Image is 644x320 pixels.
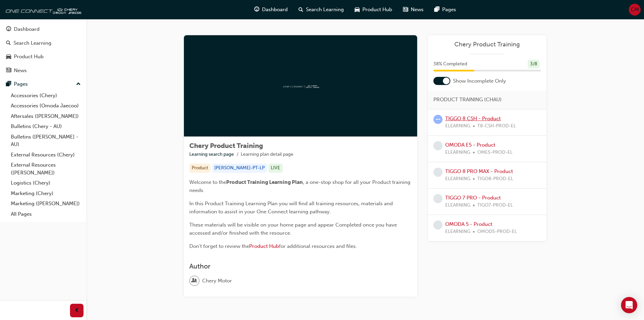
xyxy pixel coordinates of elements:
[429,3,461,17] a: pages-iconPages
[14,67,27,74] div: News
[3,78,84,90] button: Pages
[189,151,234,157] a: Learning search page
[8,121,84,132] a: Bulletins (Chery - AU)
[293,3,349,17] a: search-iconSearch Learning
[6,26,11,33] span: guage-icon
[6,40,11,46] span: search-icon
[3,22,84,78] button: DashboardSearch LearningProduct HubNews
[254,5,259,14] span: guage-icon
[3,64,84,77] a: News
[621,297,637,313] div: Open Intercom Messenger
[8,209,84,219] a: All Pages
[189,243,249,249] span: Don't forget to review the
[3,37,84,49] a: Search Learning
[403,5,408,14] span: news-icon
[445,115,501,122] a: TIGGO 8 CSH - Product
[453,77,506,85] span: Show Incomplete Only
[8,111,84,122] a: Aftersales ([PERSON_NAME])
[212,164,267,173] div: [PERSON_NAME]-PT-LP
[6,68,11,74] span: news-icon
[477,149,512,156] span: OME5-PROD-EL
[433,168,443,177] span: learningRecordVerb_NONE-icon
[189,222,398,236] span: These materials will be visible on your home page and appear Completed once you have accessed and...
[14,53,44,61] div: Product Hub
[249,243,279,249] a: Product Hub
[241,151,293,158] li: Learning plan detail page
[268,164,283,173] div: LIVE
[8,160,84,178] a: External Resources ([PERSON_NAME])
[189,179,412,193] span: , a one-stop shop for all your Product training needs.
[433,96,502,104] span: PRODUCT TRAINING (CHAU)
[433,41,541,48] a: Chery Product Training
[433,220,443,230] span: learningRecordVerb_NONE-icon
[528,60,540,69] div: 3 / 8
[282,83,319,89] img: oneconnect
[6,81,11,87] span: pages-icon
[433,115,443,124] span: learningRecordVerb_ATTEMPT-icon
[442,6,456,14] span: Pages
[8,188,84,199] a: Marketing (Chery)
[477,201,513,209] span: TIGO7-PROD-EL
[631,6,639,14] span: CM
[433,60,467,68] span: 38 % Completed
[445,149,470,156] span: ELEARNING
[299,5,303,14] span: search-icon
[629,4,641,16] button: CM
[8,90,84,101] a: Accessories (Chery)
[14,25,40,33] div: Dashboard
[445,228,470,236] span: ELEARNING
[14,39,51,47] div: Search Learning
[262,6,288,14] span: Dashboard
[8,150,84,160] a: External Resources (Chery)
[3,23,84,36] a: Dashboard
[433,141,443,150] span: learningRecordVerb_NONE-icon
[411,6,424,14] span: News
[3,3,81,16] img: oneconnect
[189,164,211,173] div: Product
[398,3,429,17] a: news-iconNews
[434,5,439,14] span: pages-icon
[189,262,412,270] h3: Author
[445,201,470,209] span: ELEARNING
[355,5,360,14] span: car-icon
[362,6,392,14] span: Product Hub
[445,175,470,183] span: ELEARNING
[226,179,303,185] span: Product Training Learning Plan
[249,3,293,17] a: guage-iconDashboard
[74,306,79,315] span: prev-icon
[477,122,516,130] span: T8-CSH-PROD-EL
[6,54,11,60] span: car-icon
[445,221,492,227] a: OMODA 5 - Product
[445,122,470,130] span: ELEARNING
[8,132,84,150] a: Bulletins ([PERSON_NAME] - AU)
[477,228,517,236] span: OMOD5-PROD-EL
[445,195,501,201] a: TIGGO 7 PRO - Product
[3,50,84,63] a: Product Hub
[202,277,232,285] span: Chery Motor
[192,276,197,285] span: user-icon
[306,6,344,14] span: Search Learning
[189,142,263,150] span: Chery Product Training
[433,194,443,203] span: learningRecordVerb_NONE-icon
[189,179,226,185] span: Welcome to the
[76,80,81,89] span: up-icon
[14,80,28,88] div: Pages
[279,243,357,249] span: for additional resources and files.
[445,142,495,148] a: OMODA E5 - Product
[189,200,394,215] span: In this Product Training Learning Plan you will find all training resources, materials and inform...
[8,101,84,111] a: Accessories (Omoda Jaecoo)
[8,178,84,188] a: Logistics (Chery)
[445,168,513,174] a: TIGGO 8 PRO MAX - Product
[8,198,84,209] a: Marketing ([PERSON_NAME])
[349,3,398,17] a: car-iconProduct Hub
[477,175,513,183] span: TIGO8-PROD-EL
